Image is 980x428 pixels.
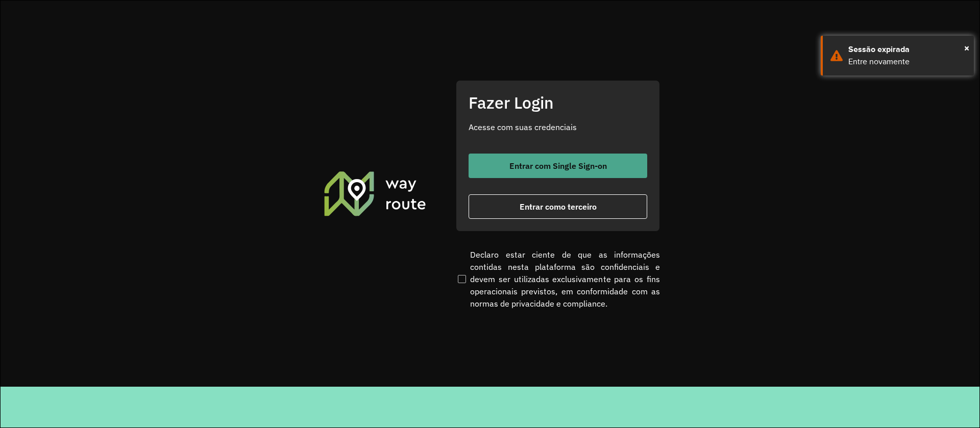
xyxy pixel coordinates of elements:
p: Acesse com suas credenciais [469,121,647,133]
button: Close [964,40,969,56]
div: Entre novamente [848,56,966,68]
h2: Fazer Login [469,93,647,112]
span: × [964,40,969,56]
button: button [469,194,647,219]
div: Sessão expirada [848,43,966,56]
span: Entrar com Single Sign-on [509,162,607,170]
img: Roteirizador AmbevTech [323,170,428,217]
button: button [469,154,647,178]
label: Declaro estar ciente de que as informações contidas nesta plataforma são confidenciais e devem se... [456,248,660,310]
span: Entrar como terceiro [520,203,597,211]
